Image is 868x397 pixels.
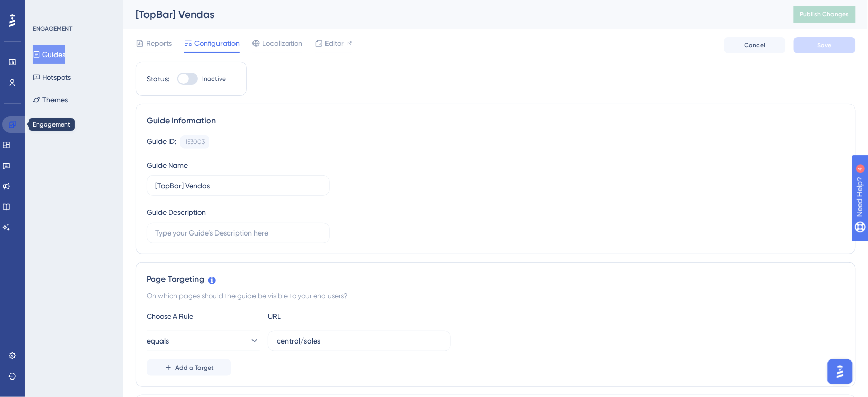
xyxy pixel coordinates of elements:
button: Add a Target [147,359,231,376]
div: On which pages should the guide be visible to your end users? [147,290,845,302]
div: Guide Information [147,115,845,127]
div: ENGAGEMENT [33,25,72,33]
div: Guide Description [147,206,206,219]
iframe: UserGuiding AI Assistant Launcher [825,356,856,387]
div: 4 [71,5,75,13]
button: Cancel [724,37,786,53]
input: Type your Guide’s Name here [155,180,321,191]
div: 153003 [185,138,205,146]
button: Publish Changes [794,6,856,23]
span: equals [147,335,169,347]
button: Hotspots [33,68,71,86]
div: Guide ID: [147,135,176,149]
span: Configuration [194,37,240,49]
button: equals [147,331,260,351]
span: Save [818,41,832,49]
button: Guides [33,45,65,64]
div: [TopBar] Vendas [136,7,768,22]
span: Editor [325,37,344,49]
span: Need Help? [24,3,64,15]
div: Guide Name [147,159,188,171]
span: Inactive [202,75,226,83]
span: Publish Changes [800,10,849,19]
div: Choose A Rule [147,310,260,322]
div: Status: [147,73,169,85]
button: Themes [33,91,68,109]
span: Cancel [745,41,766,49]
button: Save [794,37,856,53]
input: yourwebsite.com/path [277,335,442,347]
input: Type your Guide’s Description here [155,227,321,239]
span: Localization [262,37,302,49]
div: Page Targeting [147,273,845,285]
span: Add a Target [175,364,214,372]
div: URL [268,310,381,322]
span: Reports [146,37,172,49]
